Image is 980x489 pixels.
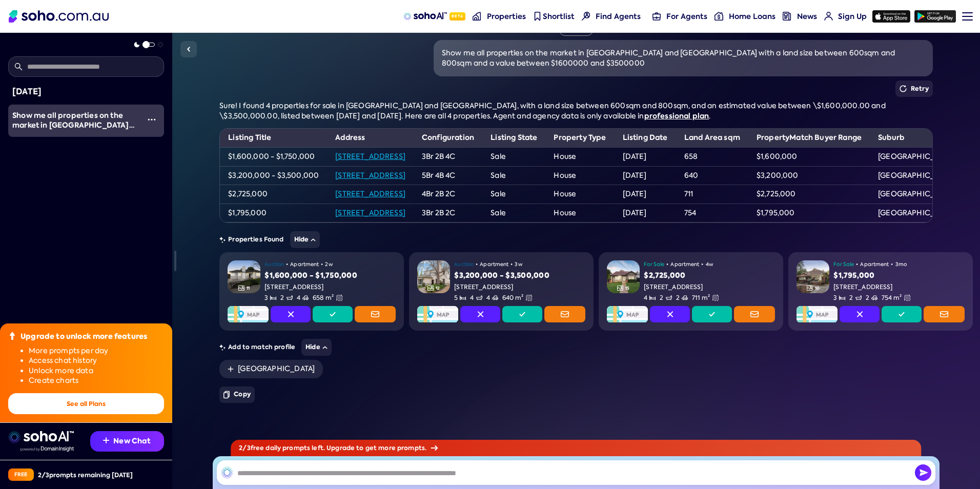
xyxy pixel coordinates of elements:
[652,12,661,21] img: for-agents-nav icon
[321,260,323,269] span: •
[335,171,405,180] a: [STREET_ADDRESS]
[882,294,902,302] span: 754 m²
[220,147,327,166] td: $1,600,000 - $1,750,000
[220,129,327,147] th: Listing Title
[526,295,532,301] img: Land size
[231,440,921,456] div: 2 / 3 free daily prompts left. Upgrade to get more prompts.
[617,285,623,291] img: Gallery Icon
[860,260,889,269] span: Apartment
[414,129,482,147] th: Configuration
[870,147,963,166] td: [GEOGRAPHIC_DATA]
[712,295,719,301] img: Land size
[247,286,250,291] span: 11
[729,11,775,22] span: Home Loans
[870,185,963,204] td: [GEOGRAPHIC_DATA]
[515,260,522,269] span: 3w
[29,356,164,366] li: Access chat history
[870,203,963,222] td: [GEOGRAPHIC_DATA]
[29,366,164,376] li: Unlock more data
[545,185,614,204] td: House
[545,129,614,147] th: Property Type
[301,339,332,356] button: Hide
[414,185,482,204] td: 4Br 2B 2C
[783,12,791,21] img: news-nav icon
[219,252,404,331] a: PropertyGallery Icon11Auction•Apartment•2w$1,600,000 - $1,750,000[STREET_ADDRESS]3Bedrooms2Bathro...
[644,111,709,121] a: professional plan
[833,260,854,269] span: For Sale
[8,468,34,481] div: Free
[839,295,845,301] img: Bedrooms
[855,295,862,301] img: Bathrooms
[748,129,870,147] th: PropertyMatch Buyer Range
[895,80,933,97] button: Retry
[482,147,545,166] td: Sale
[706,260,713,269] span: 4w
[335,189,405,198] a: [STREET_ADDRESS]
[450,12,465,21] span: Beta
[325,260,332,269] span: 2w
[335,152,405,161] a: [STREET_ADDRESS]
[219,339,932,356] div: Add to match profile
[676,147,748,166] td: 658
[228,260,260,293] img: Property
[38,471,133,479] div: 2 / 3 prompts remaining [DATE]
[545,147,614,166] td: House
[431,445,438,451] img: Arrow icon
[666,11,707,22] span: For Agents
[615,147,676,166] td: [DATE]
[287,295,293,301] img: Bathrooms
[280,294,292,302] span: 2
[482,166,545,185] td: Sale
[856,260,858,269] span: •
[286,260,288,269] span: •
[409,252,594,331] a: PropertyGallery Icon12Auction•Apartment•3w$3,200,000 - $3,500,000[STREET_ADDRESS]5Bedrooms4Bathro...
[336,295,342,301] img: Land size
[21,446,74,452] img: Data provided by Domain Insight
[417,306,458,322] img: Map
[748,185,870,204] td: $2,725,000
[442,48,925,68] div: Show me all properties on the market in [GEOGRAPHIC_DATA] and [GEOGRAPHIC_DATA] with a land size ...
[103,437,109,443] img: Recommendation icon
[511,260,513,269] span: •
[607,260,640,293] img: Property
[797,11,817,22] span: News
[220,185,327,204] td: $2,725,000
[748,166,870,185] td: $3,200,000
[487,11,526,22] span: Properties
[676,129,748,147] th: Land Area sqm
[870,166,963,185] td: [GEOGRAPHIC_DATA]
[302,295,309,301] img: Carspots
[148,115,156,124] img: More icon
[582,12,590,21] img: Find agents icon
[454,283,585,292] div: [STREET_ADDRESS]
[21,332,147,342] div: Upgrade to unlock more features
[8,105,139,137] a: Show me all properties on the market in [GEOGRAPHIC_DATA] and [GEOGRAPHIC_DATA] with a land size ...
[220,166,327,185] td: $3,200,000 - $3,500,000
[904,295,910,301] img: Land size
[220,203,327,222] td: $1,795,000
[543,11,575,22] span: Shortlist
[427,285,434,291] img: Gallery Icon
[838,11,867,22] span: Sign Up
[914,10,956,23] img: google-play icon
[403,12,447,21] img: sohoAI logo
[9,10,109,23] img: Soho Logo
[480,260,508,269] span: Apartment
[414,203,482,222] td: 3Br 2B 2C
[833,271,965,281] div: $1,795,000
[182,43,195,55] img: Sidebar toggle icon
[797,260,829,293] img: Property
[891,260,893,269] span: •
[666,260,668,269] span: •
[788,252,973,331] a: PropertyGallery Icon10For Sale•Apartment•3mo$1,795,000[STREET_ADDRESS]3Bedrooms2Bathrooms2Carspot...
[714,12,723,21] img: for-agents-nav icon
[701,260,703,269] span: •
[833,294,845,302] span: 3
[615,166,676,185] td: [DATE]
[454,271,585,281] div: $3,200,000 - $3,500,000
[486,294,498,302] span: 4
[807,285,813,291] img: Gallery Icon
[502,294,524,302] span: 640 m²
[797,306,838,322] img: Map
[454,294,466,302] span: 5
